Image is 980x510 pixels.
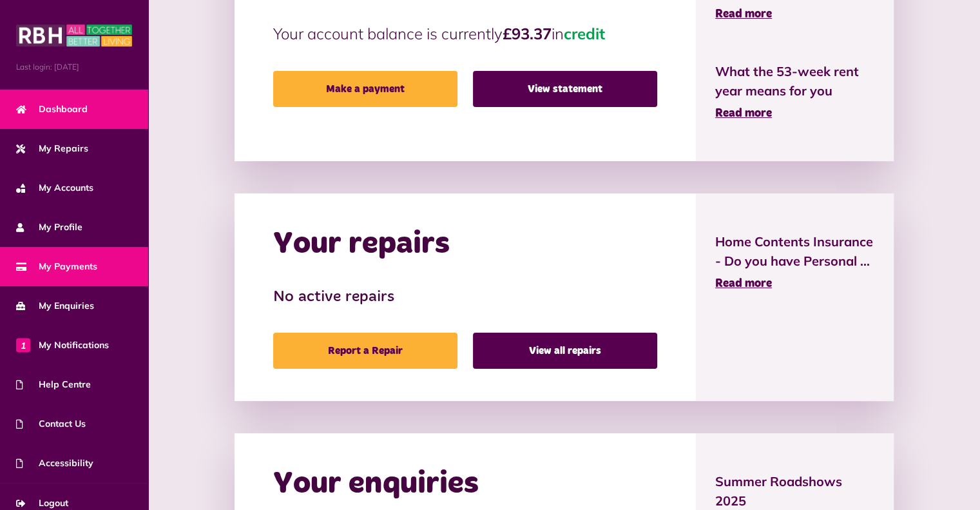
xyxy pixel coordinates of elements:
[273,71,457,107] a: Make a payment
[715,8,772,20] span: Read more
[16,142,88,155] span: My Repairs
[715,232,874,293] a: Home Contents Insurance - Do you have Personal ... Read more
[16,23,132,48] img: MyRBH
[273,288,657,307] h3: No active repairs
[16,260,97,273] span: My Payments
[16,61,132,73] span: Last login: [DATE]
[16,299,94,313] span: My Enquiries
[564,24,605,43] span: credit
[16,181,93,195] span: My Accounts
[715,62,874,101] span: What the 53-week rent year means for you
[16,338,30,352] span: 1
[16,496,68,510] span: Logout
[16,378,91,391] span: Help Centre
[503,24,552,43] strong: £93.37
[715,62,874,123] a: What the 53-week rent year means for you Read more
[273,22,657,45] p: Your account balance is currently in
[715,108,772,119] span: Read more
[473,333,657,369] a: View all repairs
[473,71,657,107] a: View statement
[273,333,457,369] a: Report a Repair
[16,221,82,234] span: My Profile
[16,417,86,431] span: Contact Us
[715,232,874,271] span: Home Contents Insurance - Do you have Personal ...
[273,226,450,263] h2: Your repairs
[16,456,93,470] span: Accessibility
[273,466,479,503] h2: Your enquiries
[16,338,109,352] span: My Notifications
[715,278,772,289] span: Read more
[16,103,88,116] span: Dashboard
